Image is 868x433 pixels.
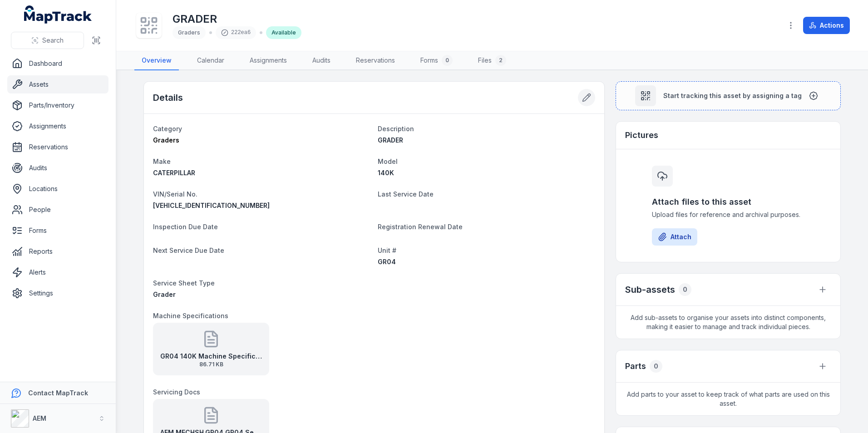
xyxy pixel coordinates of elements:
strong: GR04 140K Machine Specification [160,352,262,361]
button: Search [11,32,84,49]
strong: AEM [33,414,46,422]
h2: Details [153,91,183,104]
a: Files2 [471,51,513,70]
a: Reservations [7,138,108,156]
div: 0 [442,55,453,66]
span: 140K [378,169,394,177]
span: Add parts to your asset to keep track of what parts are used on this asset. [616,383,840,415]
a: Forms0 [413,51,460,70]
span: Registration Renewal Date [378,223,463,231]
button: Actions [803,17,850,34]
a: Settings [7,284,108,302]
a: People [7,201,108,219]
div: 0 [650,360,662,373]
a: Calendar [190,51,232,70]
span: Unit # [378,246,396,254]
span: [VEHICLE_IDENTIFICATION_NUMBER] [153,202,270,209]
span: Last Service Date [378,190,434,198]
a: Dashboard [7,54,108,73]
a: Assignments [242,51,294,70]
span: Search [42,36,64,45]
span: Start tracking this asset by assigning a tag [663,91,802,100]
a: Assignments [7,117,108,135]
span: Service Sheet Type [153,279,215,287]
div: 222ea6 [216,26,256,39]
button: Attach [652,228,697,246]
span: Graders [153,136,179,144]
h3: Parts [625,360,646,373]
a: Overview [134,51,179,70]
button: Start tracking this asset by assigning a tag [616,81,841,110]
span: 86.71 KB [160,361,262,368]
a: Reservations [349,51,402,70]
span: VIN/Serial No. [153,190,197,198]
div: 2 [495,55,506,66]
span: Next Service Due Date [153,246,224,254]
span: Inspection Due Date [153,223,218,231]
span: Upload files for reference and archival purposes. [652,210,804,219]
span: Machine Specifications [153,312,228,320]
span: Graders [178,29,200,36]
a: Audits [7,159,108,177]
span: GRADER [378,136,403,144]
div: Available [266,26,301,39]
a: Parts/Inventory [7,96,108,114]
h1: GRADER [173,12,301,26]
a: Audits [305,51,338,70]
div: 0 [679,283,691,296]
span: Grader [153,290,176,298]
a: Alerts [7,263,108,281]
span: CATERPILLAR [153,169,195,177]
a: Forms [7,221,108,240]
a: Assets [7,75,108,93]
a: Locations [7,180,108,198]
h2: Sub-assets [625,283,675,296]
span: Description [378,125,414,133]
span: Model [378,157,398,165]
span: Add sub-assets to organise your assets into distinct components, making it easier to manage and t... [616,306,840,339]
h3: Attach files to this asset [652,196,804,208]
a: MapTrack [24,5,92,24]
span: Category [153,125,182,133]
a: Reports [7,242,108,261]
strong: Contact MapTrack [28,389,88,397]
span: Servicing Docs [153,388,200,396]
span: Make [153,157,171,165]
h3: Pictures [625,129,658,142]
span: GR04 [378,258,396,266]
